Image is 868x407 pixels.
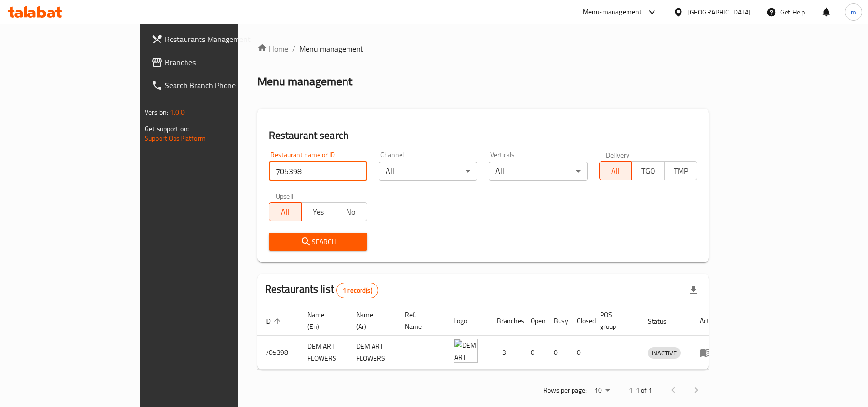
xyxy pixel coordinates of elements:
[338,205,363,219] span: No
[668,164,694,178] span: TMP
[145,122,189,135] span: Get support on:
[629,384,652,396] p: 1-1 of 1
[265,315,283,327] span: ID
[257,43,709,54] nav: breadcrumb
[583,6,642,18] div: Menu-management
[603,164,628,178] span: All
[851,7,856,17] span: m
[700,347,718,358] div: Menu
[144,27,285,51] a: Restaurants Management
[165,80,277,91] span: Search Branch Phone
[336,283,378,298] div: Total records count
[269,202,302,221] button: All
[301,202,334,221] button: Yes
[334,202,367,221] button: No
[692,306,725,336] th: Action
[636,164,661,178] span: TGO
[273,205,298,219] span: All
[631,161,665,180] button: TGO
[170,106,185,119] span: 1.0.0
[337,286,378,295] span: 1 record(s)
[664,161,697,180] button: TMP
[269,233,367,251] button: Search
[569,336,592,370] td: 0
[454,339,478,363] img: DEM ART FLOWERS
[599,161,632,180] button: All
[269,162,367,181] input: Search for restaurant name or ID..
[687,7,751,17] div: [GEOGRAPHIC_DATA]
[145,132,206,145] a: Support.OpsPlatform
[257,74,352,89] h2: Menu management
[144,74,285,97] a: Search Branch Phone
[144,51,285,74] a: Branches
[292,43,295,54] li: /
[348,336,397,370] td: DEM ART FLOWERS
[276,192,294,199] label: Upsell
[277,236,360,248] span: Search
[299,43,363,54] span: Menu management
[269,128,697,143] h2: Restaurant search
[165,33,277,45] span: Restaurants Management
[569,306,592,336] th: Closed
[546,306,569,336] th: Busy
[307,309,337,332] span: Name (En)
[489,306,523,336] th: Branches
[523,336,546,370] td: 0
[306,205,331,219] span: Yes
[590,383,614,398] div: Rows per page:
[300,336,348,370] td: DEM ART FLOWERS
[682,279,705,302] div: Export file
[489,336,523,370] td: 3
[648,348,681,359] span: INACTIVE
[265,282,378,298] h2: Restaurants list
[543,384,587,396] p: Rows per page:
[523,306,546,336] th: Open
[600,309,628,332] span: POS group
[606,151,630,158] label: Delivery
[356,309,386,332] span: Name (Ar)
[165,56,277,68] span: Branches
[648,315,679,327] span: Status
[379,162,477,181] div: All
[405,309,434,332] span: Ref. Name
[145,106,168,119] span: Version:
[489,162,587,181] div: All
[446,306,489,336] th: Logo
[257,306,725,370] table: enhanced table
[546,336,569,370] td: 0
